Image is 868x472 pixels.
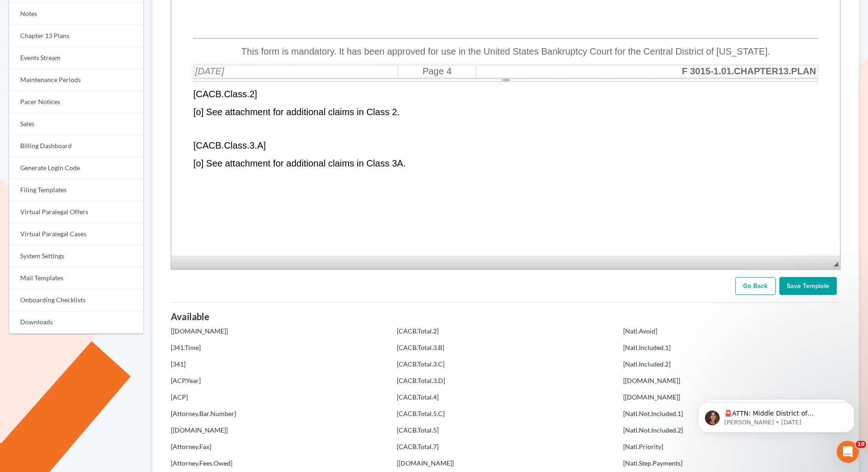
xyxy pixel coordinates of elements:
p: [ACP.Year] [171,376,388,385]
p: [[DOMAIN_NAME]] [171,327,388,336]
p: [CACB.Total.2] [397,327,614,336]
h4: Available [171,310,840,323]
span: 10 [856,441,866,448]
span: [CACB.Class.3.A] [22,177,95,187]
a: Generate Login Code [9,157,143,179]
p: [Natl.Included.2] [623,360,840,369]
p: [Natl.Avoid] [623,327,840,336]
p: [ACP] [171,393,388,402]
a: Go Back [735,277,776,295]
a: Events Stream [9,47,143,69]
iframe: Intercom live chat [837,441,859,463]
p: [Natl.Step.Payments] [623,459,840,468]
a: Downloads [9,311,143,333]
p: [CACB.Total.3.B] [397,343,614,352]
p: [CACB.Total.4] [397,393,614,402]
a: Notes [9,3,143,25]
span: [o] See attachment for additional claims in Class 3A. [22,194,234,205]
p: [Attorney.Fax] [171,442,388,451]
p: [CACB.Total.3.C] [397,360,614,369]
p: [341.Time] [171,343,388,352]
span: Resize [834,262,838,267]
p: [Attorney.Fees.Owed] [171,459,388,468]
p: [CACB.Total.7] [397,442,614,451]
a: Onboarding Checklists [9,289,143,311]
span: Page 4 [251,102,280,112]
p: [Attorney.Bar.Number] [171,409,388,418]
p: [Natl.Priority] [623,442,840,451]
p: [Natl.Not.Included.1] [623,409,840,418]
a: Chapter 13 Plans [9,25,143,47]
p: [[DOMAIN_NAME]] [397,459,614,468]
p: [341] [171,360,388,369]
p: [CACB.Total.3.D] [397,376,614,385]
a: Filing Templates [9,179,143,201]
a: Maintenance Periods [9,69,143,91]
iframe: Intercom notifications message [684,383,868,447]
a: Mail Templates [9,267,143,289]
a: Billing Dashboard [9,135,143,157]
div: Page Break [22,115,647,118]
p: [Natl.Not.Included.2] [623,426,840,435]
span: [o] See attachment for additional claims in Class 2. [22,143,228,153]
a: System Settings [9,245,143,267]
p: [CACB.Total.5.C] [397,409,614,418]
p: [CACB.Total.5] [397,426,614,435]
p: [[DOMAIN_NAME]] [623,393,840,402]
p: [[DOMAIN_NAME]] [171,426,388,435]
a: Sales [9,113,143,135]
span: [CACB.Class.2] [22,125,86,135]
a: Virtual Paralegal Offers [9,201,143,223]
p: [Natl.Included.1] [623,343,840,352]
span: F 3015-1.01.CHAPTER13.PLAN [511,102,645,112]
p: [[DOMAIN_NAME]] [623,376,840,385]
a: Virtual Paralegal Cases [9,223,143,245]
a: Pacer Notices [9,91,143,113]
input: Save Template [779,277,837,295]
